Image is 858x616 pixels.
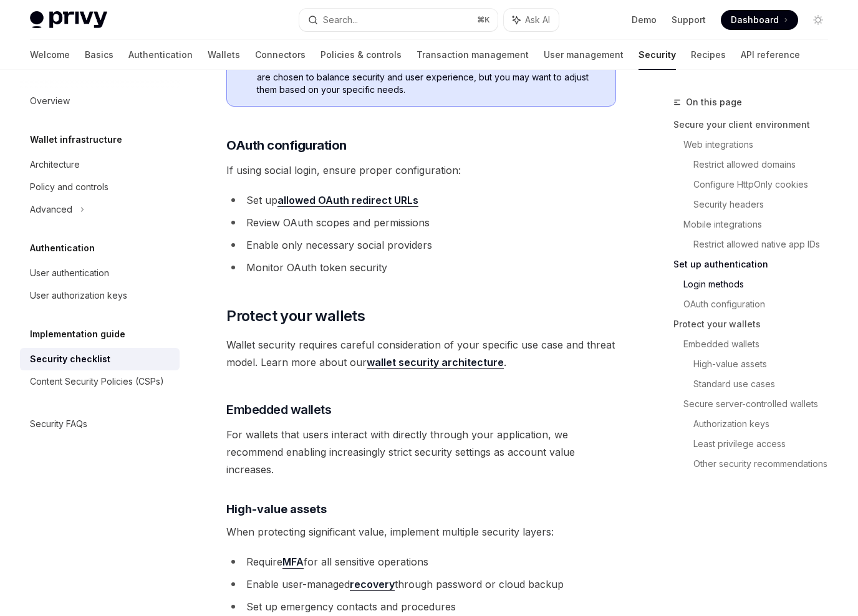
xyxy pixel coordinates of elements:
div: User authorization keys [30,288,127,303]
li: Require for all sensitive operations [226,553,616,570]
a: Mobile integrations [683,214,838,234]
a: User authorization keys [20,284,180,307]
h5: Authentication [30,241,95,256]
a: wallet security architecture [367,356,504,369]
div: Policy and controls [30,180,108,195]
a: Authentication [128,40,193,70]
span: Dashboard [731,14,779,26]
a: Standard use cases [693,374,838,394]
button: Toggle dark mode [808,10,828,30]
div: Search... [323,12,358,27]
a: Security FAQs [20,413,180,435]
a: Web integrations [683,135,838,155]
div: Security FAQs [30,416,87,431]
span: Wallet security requires careful consideration of your specific use case and threat model. Learn ... [226,336,616,371]
a: Restrict allowed native app IDs [693,234,838,254]
a: Transaction management [417,40,529,70]
li: Set up emergency contacts and procedures [226,598,616,615]
a: Protect your wallets [673,314,838,334]
a: Security headers [693,195,838,214]
a: API reference [741,40,800,70]
span: ⌘ K [477,15,490,25]
li: Monitor OAuth token security [226,259,616,276]
a: Policies & controls [321,40,402,70]
div: Content Security Policies (CSPs) [30,374,164,389]
img: light logo [30,11,107,29]
button: Ask AI [504,9,559,31]
li: Enable user-managed through password or cloud backup [226,575,616,593]
span: When protecting significant value, implement multiple security layers: [226,523,616,541]
a: Dashboard [721,10,798,30]
a: Other security recommendations [693,454,838,474]
div: Overview [30,94,70,108]
div: Advanced [30,202,72,217]
a: Connectors [255,40,306,70]
a: OAuth configuration [683,294,838,314]
strong: High-value assets [226,503,327,516]
span: Protect your wallets [226,306,365,326]
a: Recipes [691,40,726,70]
a: Architecture [20,153,180,176]
button: Search...⌘K [299,9,498,31]
span: Ask AI [525,14,550,26]
a: allowed OAuth redirect URLs [277,194,418,207]
a: MFA [282,556,304,569]
span: These security settings can be configured in your Privy dashboard. The defaults are chosen to bal... [257,59,603,96]
a: Login methods [683,274,838,294]
a: Security [639,40,676,70]
li: Enable only necessary social providers [226,236,616,254]
a: Wallets [208,40,240,70]
a: Content Security Policies (CSPs) [20,370,180,393]
a: Security checklist [20,348,180,370]
h5: Wallet infrastructure [30,132,122,147]
span: For wallets that users interact with directly through your application, we recommend enabling inc... [226,426,616,478]
a: Support [672,14,706,26]
a: Overview [20,90,180,112]
span: If using social login, ensure proper configuration: [226,161,616,179]
a: Configure HttpOnly cookies [693,175,838,195]
h5: Implementation guide [30,327,125,342]
a: Authorization keys [693,414,838,434]
a: Basics [85,40,113,70]
span: Embedded wallets [226,401,331,418]
a: High-value assets [693,354,838,374]
a: User management [544,40,624,70]
strong: OAuth configuration [226,138,347,153]
a: Set up authentication [673,254,838,274]
a: Embedded wallets [683,334,838,354]
li: Set up [226,191,616,209]
a: Secure your client environment [673,115,838,135]
a: Demo [632,14,657,26]
a: recovery [350,578,395,591]
a: Policy and controls [20,176,180,198]
div: User authentication [30,266,109,281]
a: Least privilege access [693,434,838,454]
li: Review OAuth scopes and permissions [226,214,616,231]
span: On this page [686,95,742,110]
a: User authentication [20,262,180,284]
div: Architecture [30,157,80,172]
a: Restrict allowed domains [693,155,838,175]
div: Security checklist [30,352,110,367]
a: Secure server-controlled wallets [683,394,838,414]
a: Welcome [30,40,70,70]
